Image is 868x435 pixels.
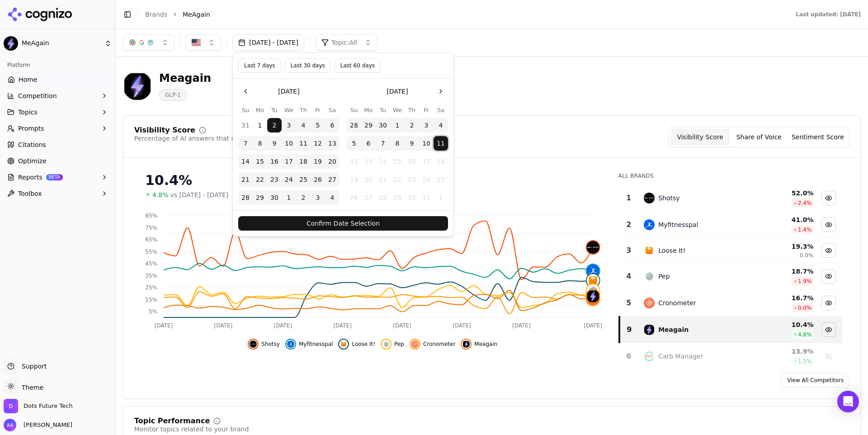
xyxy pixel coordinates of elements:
[18,173,42,182] span: Reports
[623,351,635,362] div: 6
[192,38,201,47] img: United States
[347,106,361,114] th: Sunday
[311,106,325,114] th: Friday
[361,136,376,151] button: Monday, October 6th, 2025, selected
[22,39,101,47] span: MeAgain
[159,71,211,85] div: Meagain
[311,190,325,205] button: Friday, October 3rd, 2025, selected
[619,290,842,317] tr: 5cronometerCronometer16.7%0.0%Hide cronometer data
[296,154,311,169] button: Thursday, September 18th, 2025, selected
[134,134,294,143] div: Percentage of AI answers that mention your brand
[325,106,340,114] th: Saturday
[587,284,599,297] img: pep
[145,297,157,303] tspan: 15%
[419,118,434,132] button: Friday, October 3rd, 2025, selected
[123,71,152,100] img: MeAgain
[250,340,257,348] img: shotsy
[474,340,497,348] span: Meagain
[755,189,813,198] div: 52.0 %
[18,108,38,117] span: Topics
[238,172,253,187] button: Sunday, September 21st, 2025, selected
[238,106,340,205] table: September 2025
[821,191,836,205] button: Hide shotsy data
[238,84,253,99] button: Go to the Previous Month
[145,249,157,255] tspan: 55%
[798,358,812,365] span: 1.5 %
[587,290,599,303] img: meagain
[434,118,448,132] button: Saturday, October 4th, 2025, selected
[267,154,282,169] button: Tuesday, September 16th, 2025, selected
[644,271,655,282] img: pep
[619,343,842,370] tr: 6carb managerCarb Manager13.9%1.5%Show carb manager data
[152,190,169,199] span: 4.8%
[299,340,333,348] span: Myfitnesspal
[755,347,813,356] div: 13.9 %
[282,106,296,114] th: Wednesday
[296,172,311,187] button: Thursday, September 25th, 2025, selected
[821,296,836,310] button: Hide cronometer data
[253,136,267,151] button: Monday, September 8th, 2025, selected
[282,172,296,187] button: Wednesday, September 24th, 2025, selected
[512,322,531,329] tspan: [DATE]
[4,89,112,103] button: Competition
[434,136,448,151] button: Today, Saturday, October 11th, 2025, selected
[253,118,267,132] button: Monday, September 1st, 2025
[658,272,670,281] div: Pep
[145,225,157,231] tspan: 75%
[238,190,253,205] button: Sunday, September 28th, 2025, selected
[405,106,419,114] th: Thursday
[644,219,655,230] img: myfitnesspal
[4,154,112,168] a: Optimize
[311,118,325,132] button: Friday, September 5th, 2025, selected
[393,322,411,329] tspan: [DATE]
[798,278,812,285] span: 1.9 %
[4,186,112,201] button: Toolbox
[333,322,352,329] tspan: [DATE]
[261,340,280,348] span: Shotsy
[658,246,685,255] div: Loose It!
[4,137,112,152] a: Citations
[238,216,448,231] button: Confirm Date Selection
[267,190,282,205] button: Tuesday, September 30th, 2025, selected
[18,189,42,198] span: Toolbox
[4,170,112,184] button: ReportsBETA
[390,118,405,132] button: Wednesday, October 1st, 2025, selected
[587,265,599,277] img: myfitnesspal
[149,308,157,315] tspan: 5%
[462,340,470,348] img: meagain
[155,322,173,329] tspan: [DATE]
[376,118,390,132] button: Tuesday, September 30th, 2025, selected
[419,106,434,114] th: Friday
[287,340,294,348] img: myfitnesspal
[145,260,157,267] tspan: 45%
[311,136,325,151] button: Friday, September 12th, 2025, selected
[311,172,325,187] button: Friday, September 26th, 2025, selected
[755,293,813,303] div: 16.7 %
[253,172,267,187] button: Monday, September 22nd, 2025, selected
[282,154,296,169] button: Wednesday, September 17th, 2025, selected
[623,245,635,256] div: 3
[145,284,157,291] tspan: 25%
[587,293,599,305] img: cronometer
[19,75,37,84] span: Home
[390,106,405,114] th: Wednesday
[796,11,861,18] div: Last updated: [DATE]
[145,10,778,19] nav: breadcrumb
[644,245,655,256] img: loose it!
[347,118,361,132] button: Sunday, September 28th, 2025, selected
[755,242,813,251] div: 19.3 %
[658,325,689,334] div: Meagain
[798,199,812,207] span: 2.4 %
[325,154,340,169] button: Saturday, September 20th, 2025, selected
[267,136,282,151] button: Tuesday, September 9th, 2025, selected
[18,384,43,391] span: Theme
[159,89,187,101] span: GLP-1
[619,185,842,212] tr: 1shotsyShotsy52.0%2.4%Hide shotsy data
[423,340,455,348] span: Cronometer
[619,212,842,238] tr: 2myfitnesspalMyfitnesspal41.0%1.4%Hide myfitnesspal data
[376,106,390,114] th: Tuesday
[18,91,57,100] span: Competition
[755,215,813,224] div: 41.0 %
[267,118,282,132] button: Tuesday, September 2nd, 2025, selected
[434,84,448,99] button: Go to the Next Month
